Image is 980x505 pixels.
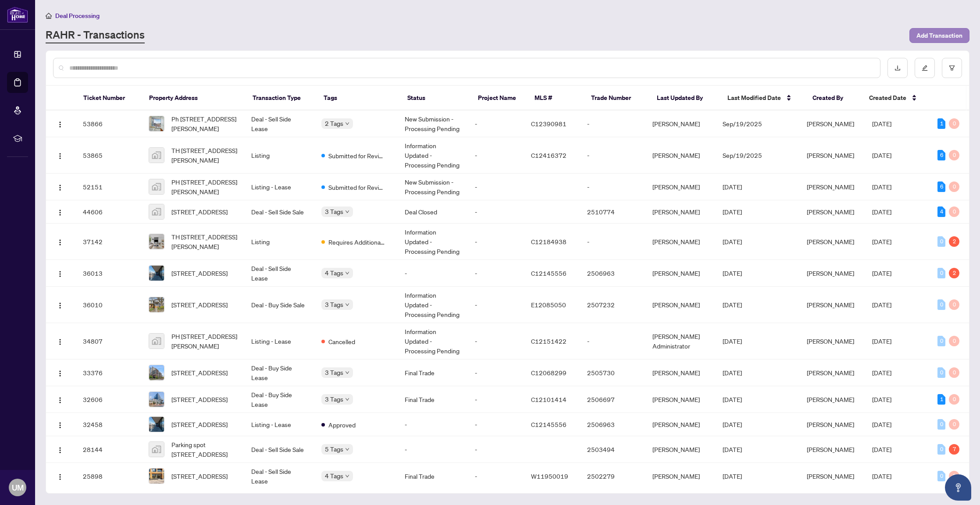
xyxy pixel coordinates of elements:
[527,86,584,110] th: MLS #
[53,117,67,131] button: Logo
[723,208,742,216] span: [DATE]
[872,445,891,453] span: [DATE]
[468,287,524,323] td: -
[46,13,52,19] span: home
[468,110,524,137] td: -
[872,420,891,428] span: [DATE]
[149,417,164,432] img: thumbnail-img
[53,442,67,456] button: Logo
[57,447,64,454] img: Logo
[894,65,901,71] span: download
[345,474,349,478] span: down
[345,397,349,402] span: down
[872,151,891,159] span: [DATE]
[398,110,468,137] td: New Submission - Processing Pending
[471,86,527,110] th: Project Name
[580,463,645,490] td: 2502279
[915,58,935,78] button: edit
[76,386,141,413] td: 32606
[468,359,524,386] td: -
[723,420,742,428] span: [DATE]
[937,444,945,455] div: 0
[916,28,962,43] span: Add Transaction
[12,481,24,494] span: UM
[580,110,645,137] td: -
[325,268,343,278] span: 4 Tags
[317,86,400,110] th: Tags
[531,238,567,245] span: C12184938
[244,287,314,323] td: Deal - Buy Side Sale
[244,359,314,386] td: Deal - Buy Side Lease
[57,338,64,345] img: Logo
[805,86,862,110] th: Created By
[149,266,164,281] img: thumbnail-img
[398,436,468,463] td: -
[922,65,928,71] span: edit
[949,394,959,405] div: 0
[171,232,238,251] span: TH [STREET_ADDRESS][PERSON_NAME]
[149,204,164,219] img: thumbnail-img
[468,224,524,260] td: -
[244,110,314,137] td: Deal - Sell Side Lease
[55,12,100,20] span: Deal Processing
[584,86,650,110] th: Trade Number
[909,28,969,43] button: Add Transaction
[57,370,64,377] img: Logo
[872,208,891,216] span: [DATE]
[325,299,343,309] span: 3 Tags
[942,58,962,78] button: filter
[149,469,164,484] img: thumbnail-img
[53,366,67,380] button: Logo
[949,150,959,160] div: 0
[345,370,349,375] span: down
[468,260,524,287] td: -
[468,323,524,359] td: -
[46,28,145,43] a: RAHR - Transactions
[531,472,568,480] span: W11950019
[949,65,955,71] span: filter
[869,93,906,103] span: Created Date
[171,420,228,429] span: [STREET_ADDRESS]
[531,395,567,403] span: C12101414
[872,269,891,277] span: [DATE]
[149,334,164,349] img: thumbnail-img
[723,445,742,453] span: [DATE]
[872,301,891,309] span: [DATE]
[949,419,959,430] div: 0
[398,386,468,413] td: Final Trade
[807,472,854,480] span: [PERSON_NAME]
[645,174,716,200] td: [PERSON_NAME]
[645,224,716,260] td: [PERSON_NAME]
[244,463,314,490] td: Deal - Sell Side Lease
[398,260,468,287] td: -
[76,86,142,110] th: Ticket Number
[531,369,567,377] span: C12068299
[645,323,716,359] td: [PERSON_NAME] Administrator
[171,177,238,196] span: PH [STREET_ADDRESS][PERSON_NAME]
[645,463,716,490] td: [PERSON_NAME]
[244,386,314,413] td: Deal - Buy Side Lease
[149,148,164,163] img: thumbnail-img
[949,268,959,278] div: 2
[937,367,945,378] div: 0
[57,209,64,216] img: Logo
[53,266,67,280] button: Logo
[723,238,742,245] span: [DATE]
[580,260,645,287] td: 2506963
[937,336,945,346] div: 0
[872,183,891,191] span: [DATE]
[580,413,645,436] td: 2506963
[720,86,805,110] th: Last Modified Date
[807,337,854,345] span: [PERSON_NAME]
[53,334,67,348] button: Logo
[76,359,141,386] td: 33376
[468,413,524,436] td: -
[949,299,959,310] div: 0
[328,182,385,192] span: Submitted for Review
[244,200,314,224] td: Deal - Sell Side Sale
[862,86,928,110] th: Created Date
[807,269,854,277] span: [PERSON_NAME]
[398,224,468,260] td: Information Updated - Processing Pending
[398,463,468,490] td: Final Trade
[345,210,349,214] span: down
